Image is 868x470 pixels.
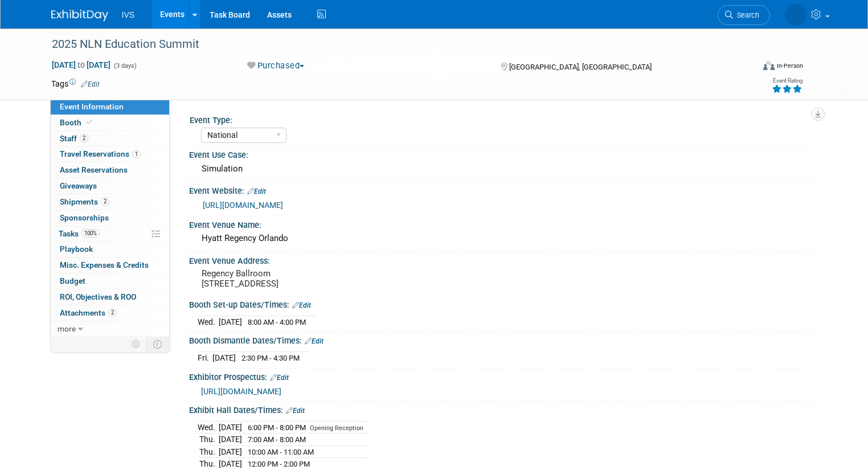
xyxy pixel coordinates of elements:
a: Staff2 [51,131,169,146]
a: Shipments2 [51,194,169,210]
span: more [58,324,76,333]
a: [URL][DOMAIN_NAME] [201,387,281,396]
span: 1 [132,150,141,158]
div: Exhibit Hall Dates/Times: [189,402,817,416]
td: Personalize Event Tab Strip [126,337,146,352]
a: Attachments2 [51,305,169,321]
td: Tags [51,78,100,89]
span: [DATE] [DATE] [51,60,111,70]
span: Event Information [60,102,124,111]
span: 2 [80,134,88,142]
div: Simulation [198,160,809,178]
td: Wed. [198,316,219,328]
span: 8:00 AM - 4:00 PM [248,318,306,326]
div: Exhibitor Prospectus: [189,369,817,383]
a: Tasks100% [51,226,169,242]
button: Purchased [243,60,309,72]
a: Asset Reservations [51,162,169,178]
div: Booth Dismantle Dates/Times: [189,332,817,347]
a: [URL][DOMAIN_NAME] [203,201,283,210]
span: ROI, Objectives & ROO [60,292,136,301]
td: [DATE] [219,421,242,434]
span: 100% [81,229,100,238]
td: [DATE] [212,352,236,363]
a: Edit [292,301,311,309]
div: Event Venue Address: [189,252,817,267]
span: Budget [60,276,85,285]
span: to [76,60,87,70]
td: Thu. [198,434,219,446]
a: Edit [305,337,324,345]
div: Booth Set-up Dates/Times: [189,296,817,311]
img: Format-Inperson.png [763,61,775,70]
img: ExhibitDay [51,10,108,21]
div: Event Format [692,59,803,76]
a: more [51,321,169,337]
a: Edit [270,374,289,382]
div: Event Use Case: [189,146,817,161]
div: Event Type: [190,112,812,126]
a: Travel Reservations1 [51,146,169,162]
span: Shipments [60,197,109,206]
a: Budget [51,273,169,289]
span: Playbook [60,244,93,254]
span: Opening Reception [310,424,363,432]
span: Misc. Expenses & Credits [60,260,149,269]
div: Event Venue Name: [189,216,817,231]
td: [DATE] [219,446,242,458]
span: 12:00 PM - 2:00 PM [248,460,310,468]
span: 10:00 AM - 11:00 AM [248,448,314,456]
span: 6:00 PM - 8:00 PM [248,423,306,432]
span: 2:30 PM - 4:30 PM [241,354,300,362]
td: [DATE] [219,316,242,328]
td: Fri. [198,352,212,363]
a: Edit [286,407,305,415]
div: 2025 NLN Education Summit [48,34,739,55]
span: Attachments [60,308,117,317]
td: Wed. [198,421,219,434]
div: Hyatt Regency Orlando [198,230,809,247]
span: IVS [122,10,135,19]
a: Misc. Expenses & Credits [51,258,169,273]
a: Giveaways [51,178,169,194]
span: Search [733,11,759,19]
span: Travel Reservations [60,149,141,158]
td: Toggle Event Tabs [146,337,169,352]
span: Sponsorships [60,213,109,222]
a: Edit [247,187,266,195]
span: [GEOGRAPHIC_DATA], [GEOGRAPHIC_DATA] [509,63,652,71]
pre: Regency Ballroom [STREET_ADDRESS] [202,268,439,289]
td: [DATE] [219,434,242,446]
span: 2 [101,197,109,206]
a: Event Information [51,99,169,115]
span: Asset Reservations [60,165,128,174]
a: Search [718,5,770,25]
div: In-Person [776,62,803,70]
span: Staff [60,134,88,143]
span: Giveaways [60,181,97,190]
i: Booth reservation complete [87,119,92,125]
span: Tasks [59,229,100,238]
a: Sponsorships [51,210,169,226]
span: (3 days) [113,62,137,70]
span: 2 [108,308,117,317]
a: Edit [81,80,100,88]
img: Justin Sherman [785,4,806,26]
a: Playbook [51,242,169,257]
td: Thu. [198,446,219,458]
div: Event Rating [772,78,803,84]
a: Booth [51,115,169,130]
a: ROI, Objectives & ROO [51,289,169,305]
div: Event Website: [189,182,817,197]
span: Booth [60,118,95,127]
span: 7:00 AM - 8:00 AM [248,435,306,444]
